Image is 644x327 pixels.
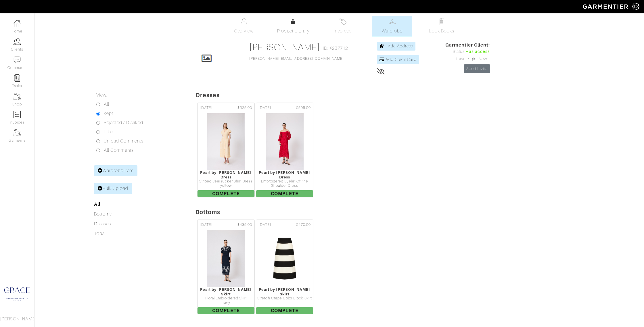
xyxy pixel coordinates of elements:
[200,222,212,228] span: [DATE]
[94,231,105,236] a: Tops
[258,105,271,111] span: [DATE]
[258,222,271,228] span: [DATE]
[323,45,348,52] span: ID: #237712
[197,219,255,315] a: [DATE] $435.00 Pearl by [PERSON_NAME] Skirt Floral Embroidered Skirt navy Complete
[339,18,346,25] img: orders-27d20c2124de7fd6de4e0e44c1d41de31381a507db9b33961299e4e07d508b8c.svg
[198,287,254,296] div: Pearl by [PERSON_NAME] Skirt
[94,165,138,176] a: Wardrobe Item
[96,92,107,99] label: View:
[465,49,490,55] span: Has access
[198,170,254,179] div: Pearl by [PERSON_NAME] Dress
[104,147,134,154] label: All Comments
[277,28,310,34] span: Product Library
[240,18,248,25] img: basicinfo-40fd8af6dae0f16599ec9e87c0ef1c0a1fdea2edbe929e3d69a839185d80c458.svg
[377,42,416,51] a: Add Address
[104,119,143,126] label: Rejected / Disliked
[14,129,21,136] img: garments-icon-b7da505a4dc4fd61783c78ac3ca0ef83fa9d6f193b1c9dc38574b1d14d53ca28.png
[445,49,490,55] div: Status:
[200,105,212,111] span: [DATE]
[249,57,344,61] a: [PERSON_NAME][EMAIL_ADDRESS][DOMAIN_NAME]
[255,102,314,198] a: [DATE] $595.00 Pearl by [PERSON_NAME] Dress Embroidered Eyelet Off the Shoulder Dress Complete
[296,222,311,228] span: $470.00
[237,105,252,111] span: $525.00
[207,230,245,287] img: N9LigrM1MvCXWvCLk8keULH9
[323,16,363,37] a: Invoices
[386,57,417,62] span: Add Credit Card
[256,179,313,188] div: Embroidered Eyelet Off the Shoulder Dress
[195,92,644,99] h5: Dresses
[94,211,112,217] a: Bottoms
[265,230,304,287] img: MGtat7wSAvkk6rLJbHFDK6DS
[198,301,254,305] div: navy
[256,287,313,296] div: Pearl by [PERSON_NAME] Skirt
[388,44,413,48] span: Add Address
[14,111,21,118] img: orders-icon-0abe47150d42831381b5fb84f609e132dff9fe21cb692f30cb5eec754e2cba89.png
[104,128,116,135] label: Liked
[198,184,254,188] div: yellow
[372,16,412,37] a: Wardrobe
[429,28,455,34] span: Look Books
[14,20,21,27] img: dashboard-icon-dbcd8f5a0b271acd01030246c82b418ddd0df26cd7fceb0bd07c9910d44c42f6.png
[382,28,402,34] span: Wardrobe
[195,209,644,216] h5: Bottoms
[104,110,113,117] label: Kept
[377,55,419,64] a: Add Credit Card
[296,105,311,111] span: $595.00
[234,28,253,34] span: Overview
[198,307,254,314] span: Complete
[224,16,264,37] a: Overview
[256,190,313,197] span: Complete
[94,183,132,194] a: Bulk Upload
[256,296,313,301] div: Stretch Crepe Color Block Skirt
[445,42,490,49] span: Garmentier Client:
[334,28,351,34] span: Invoices
[256,307,313,314] span: Complete
[256,170,313,179] div: Pearl by [PERSON_NAME] Dress
[464,64,490,73] a: Send Invite
[255,219,314,315] a: [DATE] $470.00 Pearl by [PERSON_NAME] Skirt Stretch Crepe Color Block Skirt Complete
[104,101,109,108] label: All
[14,56,21,64] img: comment-icon-a0a6a9ef722e966f86d9cbdc48e553b5cf19dbc54f86b18d962a5391bc8f6eb6.png
[421,16,462,37] a: Look Books
[94,201,100,207] a: All
[198,179,254,184] div: Striped Seersucker Shirt Dress
[632,3,639,10] img: gear-icon-white-bd11855cb880d31180b6d7d6211b90ccbf57a29d726f0c71d8c61bd08dd39cc2.png
[14,93,21,100] img: garments-icon-b7da505a4dc4fd61783c78ac3ca0ef83fa9d6f193b1c9dc38574b1d14d53ca28.png
[198,296,254,301] div: Floral Embroidered Skirt
[265,113,304,170] img: 1rxDiL2WuQxm5GZGUJVSm5Ea
[389,18,396,25] img: wardrobe-487a4870c1b7c33e795ec22d11cfc2ed9d08956e64fb3008fe2437562e282088.svg
[438,18,445,25] img: todo-9ac3debb85659649dc8f770b8b6100bb5dab4b48dedcbae339e5042a72dfd3cc.svg
[207,113,245,170] img: bkMVQAZ2JXmpo31imeXvjxZy
[273,18,313,34] a: Product Library
[237,222,252,228] span: $435.00
[249,42,320,52] a: [PERSON_NAME]
[14,74,21,82] img: reminder-icon-8004d30b9f0a5d33ae49ab947aed9ed385cf756f9e5892f1edd6e32f2345188e.png
[198,190,254,197] span: Complete
[104,138,144,145] label: Unread Comments
[445,56,490,62] div: Last Login: Never
[14,38,21,45] img: clients-icon-6bae9207a08558b7cb47a8932f037763ab4055f8c8b6bfacd5dc20c3e0201464.png
[580,1,632,11] img: garmentier-logo-header-white-b43fb05a5012e4ada735d5af1a66efaba907eab6374d6393d1fbf88cb4ef424d.png
[94,221,111,226] a: Dresses
[197,102,255,198] a: [DATE] $525.00 Pearl by [PERSON_NAME] Dress Striped Seersucker Shirt Dress yellow Complete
